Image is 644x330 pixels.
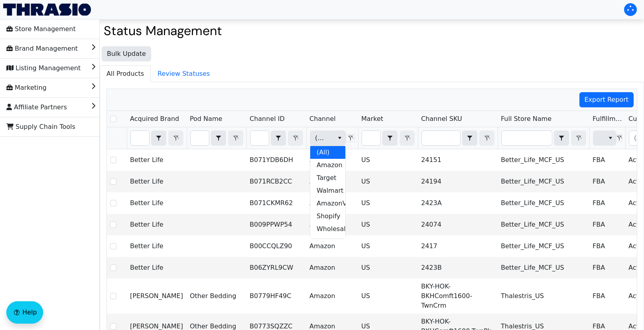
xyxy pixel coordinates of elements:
button: select [463,131,477,145]
td: [PERSON_NAME] [127,279,187,314]
td: Amazon [306,192,358,214]
th: Filter [246,127,306,149]
td: Better Life [127,149,187,171]
span: Wholesale [317,224,349,234]
span: Choose Operator [382,130,398,146]
input: Filter [422,131,460,145]
td: FBA [589,279,625,314]
span: Choose Operator [151,130,166,146]
td: 2423B [418,257,498,279]
td: 24194 [418,171,498,192]
button: select [271,131,286,145]
td: FBA [589,235,625,257]
input: Filter [191,131,209,145]
td: BKY-HOK-BKHComft1600-TwnCrm [418,279,498,314]
input: Filter [250,131,269,145]
td: Better Life [127,171,187,192]
td: FBA [589,257,625,279]
span: Target [317,173,337,183]
input: Select Row [110,200,116,206]
button: select [152,131,166,145]
td: Better_Life_MCF_US [498,214,589,235]
span: Fulfillment [593,114,622,124]
input: Select Row [110,178,116,185]
td: US [358,149,418,171]
span: Export Report [585,95,629,105]
span: Help [22,308,37,317]
td: Amazon [306,257,358,279]
button: select [554,131,569,145]
input: Select Row [110,323,116,330]
button: select [211,131,226,145]
td: Better Life [127,257,187,279]
span: Full Store Name [501,114,551,124]
input: Filter [131,131,149,145]
td: US [358,214,418,235]
td: B0779HF49C [246,279,306,314]
input: Select Row [110,243,116,249]
span: Supply Chain Tools [6,121,75,133]
td: Amazon [306,235,358,257]
span: TikTok [317,237,336,247]
span: Choose Operator [554,130,569,146]
td: US [358,171,418,192]
h2: Status Management [104,23,640,38]
button: select [334,131,345,145]
td: Better_Life_MCF_US [498,257,589,279]
input: Select Row [110,157,116,163]
td: Amazon [306,214,358,235]
span: All Products [100,66,150,82]
span: Brand Management [6,42,78,55]
div: (All) [310,146,345,159]
th: Filter [127,127,187,149]
input: Filter [502,131,552,145]
td: US [358,279,418,314]
td: 24151 [418,149,498,171]
span: Amazon [317,160,343,170]
td: Amazon [306,279,358,314]
td: Better_Life_MCF_US [498,235,589,257]
span: Choose Operator [211,130,226,146]
span: Choose Operator [271,130,286,146]
td: Other Bedding [187,279,246,314]
td: Amazon [306,149,358,171]
th: Filter [589,127,625,149]
span: Choose Operator [462,130,477,146]
th: Filter [498,127,589,149]
input: Select Row [110,265,116,271]
td: Better_Life_MCF_US [498,149,589,171]
span: Channel SKU [421,114,462,124]
span: Bulk Update [107,49,146,59]
span: Pod Name [190,114,222,124]
button: Bulk Update [102,46,151,61]
input: Filter [362,131,380,145]
td: FBA [589,192,625,214]
th: Filter [306,127,358,149]
td: 2423A [418,192,498,214]
td: FBA [589,149,625,171]
td: 24074 [418,214,498,235]
span: (All) [315,133,327,143]
span: Channel ID [250,114,285,124]
td: B071YDB6DH [246,149,306,171]
td: US [358,257,418,279]
th: Filter [187,127,246,149]
td: US [358,192,418,214]
button: select [383,131,397,145]
span: Store Management [6,23,76,36]
td: B00CCQLZ90 [246,235,306,257]
td: B009PPWP54 [246,214,306,235]
span: Shopify [317,211,341,221]
td: B06ZYRL9CW [246,257,306,279]
td: B071RCB2CC [246,171,306,192]
span: Acquired Brand [130,114,179,124]
img: Thrasio Logo [3,4,91,16]
td: FBA [589,171,625,192]
td: 2417 [418,235,498,257]
button: select [605,131,616,145]
span: Listing Management [6,62,81,75]
button: Help floatingactionbutton [6,301,43,324]
button: Export Report [579,92,634,107]
td: Better Life [127,192,187,214]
